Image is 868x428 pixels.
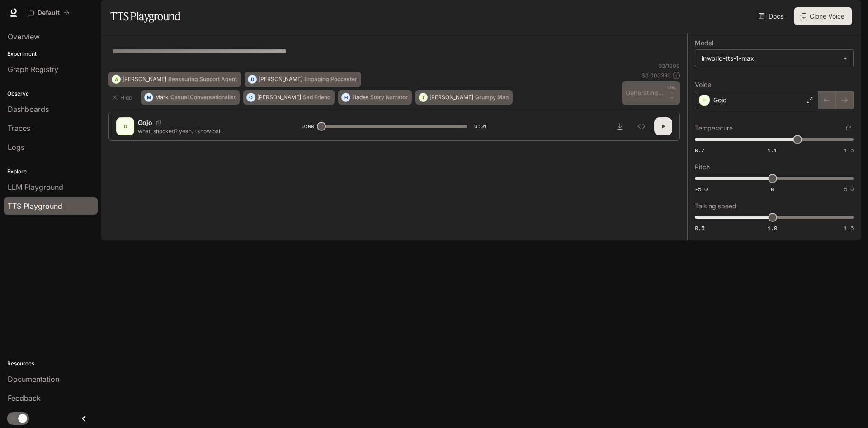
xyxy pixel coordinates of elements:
[713,96,726,105] p: Gojo
[168,77,237,82] p: Reassuring Support Agent
[257,95,301,100] p: [PERSON_NAME]
[659,62,680,70] p: 33 / 1000
[695,82,711,88] p: Voice
[342,90,350,105] div: H
[429,95,473,100] p: [PERSON_NAME]
[152,120,165,125] button: Copy Voice ID
[794,7,852,25] button: Clone Voice
[245,72,361,87] button: D[PERSON_NAME]Engaging Podcaster
[702,54,839,63] div: inworld-tts-1-max
[145,90,153,105] div: M
[415,90,513,105] button: T[PERSON_NAME]Grumpy Man
[302,122,314,131] span: 0:00
[141,90,240,105] button: MMarkCasual Conversationalist
[170,95,236,100] p: Casual Conversationalist
[248,72,256,87] div: D
[247,90,255,105] div: O
[24,4,74,22] button: All workspaces
[243,90,335,105] button: O[PERSON_NAME]Sad Friend
[632,117,651,135] button: Inspect
[844,185,854,193] span: 5.0
[338,90,412,105] button: HHadesStory Narrator
[695,40,713,46] p: Model
[695,203,736,209] p: Talking speed
[844,146,854,154] span: 1.5
[475,95,509,100] p: Grumpy Man
[352,95,368,100] p: Hades
[259,77,302,82] p: [PERSON_NAME]
[695,185,708,193] span: -5.0
[611,117,629,135] button: Download audio
[370,95,408,100] p: Story Narrator
[642,72,671,79] p: $ 0.000330
[108,72,241,87] button: A[PERSON_NAME]Reassuring Support Agent
[768,146,777,154] span: 1.1
[118,119,132,134] div: D
[304,77,357,82] p: Engaging Podcaster
[123,77,166,82] p: [PERSON_NAME]
[138,118,152,127] p: Gojo
[768,224,777,232] span: 1.0
[844,123,854,133] button: Reset to default
[108,90,137,105] button: Hide
[112,72,120,87] div: A
[695,164,710,170] p: Pitch
[844,224,854,232] span: 1.5
[695,224,704,232] span: 0.5
[695,146,704,154] span: 0.7
[303,95,330,100] p: Sad Friend
[38,9,60,17] p: Default
[474,122,487,131] span: 0:01
[695,50,853,67] div: inworld-tts-1-max
[155,95,169,100] p: Mark
[110,7,180,25] h1: TTS Playground
[757,7,787,25] a: Docs
[771,185,774,193] span: 0
[419,90,427,105] div: T
[138,127,280,135] p: what, shocked? yeah. I know ball.
[695,125,733,131] p: Temperature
